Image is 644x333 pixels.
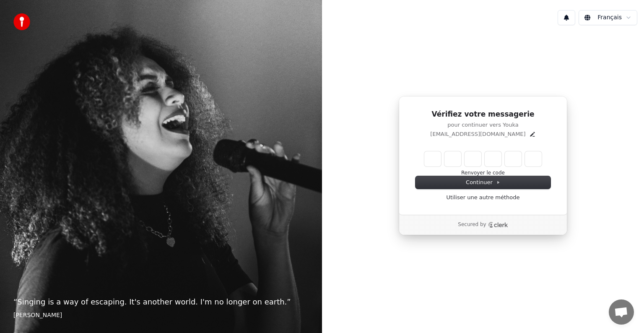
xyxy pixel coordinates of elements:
p: pour continuer vers Youka [415,121,551,129]
a: Utiliser une autre méthode [447,194,520,201]
img: youka [13,13,30,30]
p: “ Singing is a way of escaping. It's another world. I'm no longer on earth. ” [13,296,309,308]
button: Continuer [415,176,551,189]
h1: Vérifiez votre messagerie [415,109,551,120]
button: Renvoyer le code [461,170,505,177]
a: Clerk logo [488,222,508,228]
span: Continuer [466,179,500,186]
input: Enter verification code [424,151,542,166]
button: Edit [529,131,536,138]
p: Secured by [458,221,486,228]
a: Ouvrir le chat [609,299,634,325]
footer: [PERSON_NAME] [13,311,309,320]
p: [EMAIL_ADDRESS][DOMAIN_NAME] [430,130,525,138]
